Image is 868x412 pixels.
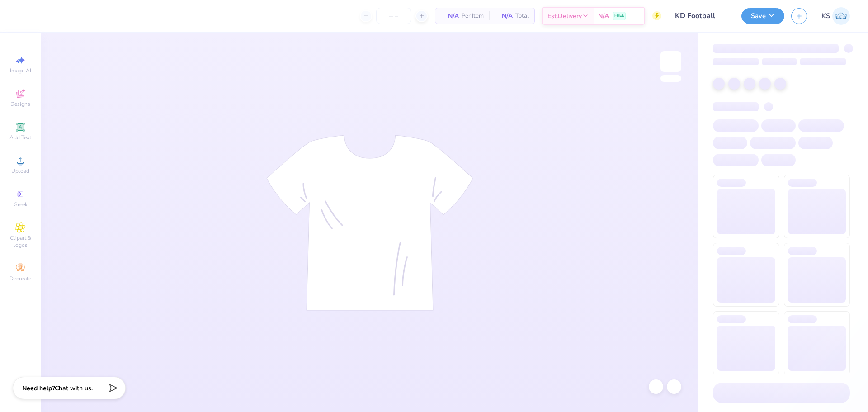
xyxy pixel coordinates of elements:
input: – – [376,8,411,24]
span: Upload [11,167,29,175]
span: Chat with us. [55,384,93,393]
span: Clipart & logos [5,234,36,249]
img: Kath Sales [832,7,850,25]
span: N/A [495,11,513,21]
span: KS [821,11,830,21]
strong: Need help? [22,384,55,393]
span: Image AI [10,67,31,74]
button: Save [741,8,784,24]
a: KS [821,7,850,25]
span: Add Text [9,134,31,141]
span: Designs [10,100,30,108]
span: Decorate [9,275,31,282]
span: Est. Delivery [547,11,582,21]
span: N/A [598,11,609,21]
input: Untitled Design [668,7,735,25]
span: FREE [614,13,624,19]
span: N/A [441,11,459,21]
img: tee-skeleton.svg [266,135,473,311]
span: Per Item [462,11,484,21]
span: Greek [14,201,28,208]
span: Total [515,11,529,21]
